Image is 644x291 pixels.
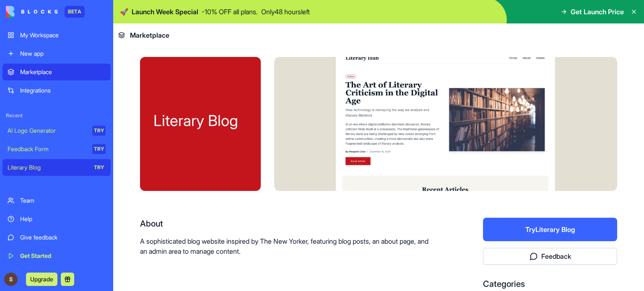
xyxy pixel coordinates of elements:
div: Feedback Form [8,145,86,153]
div: TRY [92,162,106,173]
a: New app [3,45,111,62]
div: Literary Blog [153,112,247,129]
div: Get Started [20,252,106,260]
a: Team [3,192,111,209]
a: Marketplace [3,64,111,80]
a: Give feedback [3,229,111,246]
a: Upgrade [26,275,57,283]
button: Upgrade [26,273,57,286]
img: ACg8ocLzADlQcI6yUzF189k0_SmlkZC8nYOsyoEdDkVUhP4s3ycH_Q=s96-c [4,273,18,286]
div: BETA [65,6,85,18]
a: Literary BlogTRY [3,159,111,176]
div: Team [20,196,106,205]
div: Categories [483,278,617,290]
a: Get Started [3,247,111,264]
div: About [140,218,429,229]
a: BETA [6,6,85,18]
div: Literary Blog [8,163,86,172]
span: Marketplace [130,30,169,40]
div: TRY [92,144,106,154]
span: Get Launch Price [571,7,624,17]
a: My Workspace [3,27,111,44]
span: Launch Week Special [132,7,198,17]
a: AI Logo GeneratorTRY [3,122,111,139]
div: New app [20,49,106,58]
div: TRY [92,126,106,136]
button: TryLiterary Blog [483,218,617,241]
button: Feedback [483,248,617,265]
div: Give feedback [20,233,106,242]
a: Help [3,211,111,227]
p: - 10 % OFF all plans. [202,7,258,17]
span: 🚀 [120,7,128,17]
div: Help [20,215,106,223]
span: Recent [3,112,111,119]
div: Integrations [20,86,106,95]
a: Integrations [3,82,111,99]
div: AI Logo Generator [8,126,86,135]
img: logo [6,6,58,18]
p: Only 48 hours left [261,7,310,17]
div: Marketplace [20,68,106,76]
a: Feedback FormTRY [3,141,111,157]
div: My Workspace [20,31,106,39]
p: A sophisticated blog website inspired by The New Yorker, featuring blog posts, an about page, and... [140,236,429,256]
